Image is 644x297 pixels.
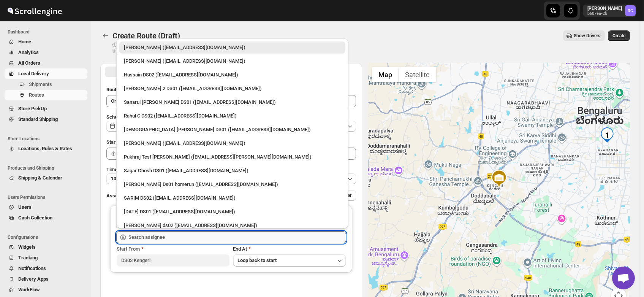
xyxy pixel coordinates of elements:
[124,181,341,188] div: [PERSON_NAME] Ds01 homerun ([EMAIL_ADDRESS][DOMAIN_NAME])
[5,202,87,213] button: Users
[587,5,622,11] p: [PERSON_NAME]
[600,127,615,143] div: 1
[124,222,341,229] div: [PERSON_NAME] ds02 ([EMAIL_ADDRESS][DOMAIN_NAME])
[124,167,341,175] div: Sagar Ghosh DS01 ([EMAIL_ADDRESS][DOMAIN_NAME])
[124,71,341,79] div: Hussain DS02 ([EMAIL_ADDRESS][DOMAIN_NAME])
[124,112,341,120] div: Rahul C DS02 ([EMAIL_ADDRESS][DOMAIN_NAME])
[116,67,348,81] li: Hussain DS02 (jarav60351@abatido.com)
[106,114,137,120] span: Scheduled for
[5,284,87,295] button: WorkFlow
[18,116,58,122] span: Standard Shipping
[18,39,31,44] span: Home
[106,167,137,172] span: Time Per Stop
[233,245,346,253] div: End At
[5,253,87,263] button: Tracking
[18,204,32,210] span: Users
[625,5,636,16] span: Rahul Chopra
[116,136,348,149] li: Vikas Rathod (lolegiy458@nalwan.com)
[18,60,40,66] span: All Orders
[116,218,348,232] li: Rashidul ds02 (vaseno4694@minduls.com)
[612,33,625,39] span: Create
[106,87,133,92] span: Route Name
[5,242,87,253] button: Widgets
[116,54,348,67] li: Mujakkir Benguli (voweh79617@daypey.com)
[233,254,346,267] button: Loop back to start
[563,30,605,41] button: Show Drivers
[608,30,630,41] button: Create
[111,176,134,182] span: 10 minutes
[29,92,44,98] span: Routes
[18,49,39,55] span: Analytics
[124,153,341,161] div: Pukhraj Test [PERSON_NAME] ([EMAIL_ADDRESS][PERSON_NAME][DOMAIN_NAME])
[8,136,87,142] span: Store Locations
[116,163,348,177] li: Sagar Ghosh DS01 (loneyoj483@downlor.com)
[399,67,436,82] button: Show satellite imagery
[124,57,341,65] div: [PERSON_NAME] ([EMAIL_ADDRESS][DOMAIN_NAME])
[8,234,87,240] span: Configurations
[105,67,231,77] button: All Route Options
[18,287,40,292] span: WorkFlow
[18,71,49,76] span: Local Delivery
[587,11,622,16] p: b607ea-2b
[574,33,600,39] span: Show Drivers
[29,81,52,87] span: Shipments
[116,122,348,136] li: Islam Laskar DS01 (vixib74172@ikowat.com)
[116,81,348,95] li: Ali Husain 2 DS01 (petec71113@advitize.com)
[106,173,356,184] button: 10 minutes
[18,265,46,271] span: Notifications
[18,244,36,250] span: Widgets
[116,149,348,163] li: Pukhraj Test Grewal (lesogip197@pariag.com)
[8,29,87,35] span: Dashboard
[106,95,356,107] input: Eg: Bengaluru Route
[116,191,348,204] li: SARIM DS02 (xititor414@owlny.com)
[5,47,87,58] button: Analytics
[100,30,111,41] button: Routes
[8,165,87,171] span: Products and Shipping
[18,146,72,151] span: Locations, Rules & Rates
[6,1,63,20] img: ScrollEngine
[5,213,87,223] button: Cash Collection
[128,231,346,243] input: Search assignee
[112,42,232,54] p: ⓘ Shipments can also be added from Shipments menu Unrouted tab
[124,208,341,216] div: [DATE] DS01 ([EMAIL_ADDRESS][DOMAIN_NAME])
[106,139,166,145] span: Start Location (Warehouse)
[116,108,348,122] li: Rahul C DS02 (rahul.chopra@home-run.co)
[18,175,62,181] span: Shipping & Calendar
[106,193,127,199] span: Assign to
[5,90,87,100] button: Routes
[583,5,636,17] button: User menu
[117,246,140,252] span: Start From
[116,41,348,54] li: Rahul Chopra (pukhraj@home-run.co)
[8,194,87,200] span: Users Permissions
[124,126,341,133] div: [DEMOGRAPHIC_DATA] [PERSON_NAME] DS01 ([EMAIL_ADDRESS][DOMAIN_NAME])
[5,37,87,47] button: Home
[116,204,348,218] li: Raja DS01 (gasecig398@owlny.com)
[5,274,87,284] button: Delivery Apps
[5,143,87,154] button: Locations, Rules & Rates
[18,255,38,260] span: Tracking
[5,263,87,274] button: Notifications
[5,173,87,183] button: Shipping & Calendar
[628,8,633,13] text: RC
[124,85,341,92] div: [PERSON_NAME] 2 DS01 ([EMAIL_ADDRESS][DOMAIN_NAME])
[612,267,635,289] a: Open chat
[124,194,341,202] div: SARIM DS02 ([EMAIL_ADDRESS][DOMAIN_NAME])
[5,58,87,68] button: All Orders
[238,257,277,263] span: Loop back to start
[124,140,341,147] div: [PERSON_NAME] ([EMAIL_ADDRESS][DOMAIN_NAME])
[18,106,47,111] span: Store PickUp
[112,31,180,40] span: Create Route (Draft)
[116,95,348,108] li: Sanarul Haque DS01 (fefifag638@adosnan.com)
[372,67,399,82] button: Show street map
[5,79,87,90] button: Shipments
[18,276,49,282] span: Delivery Apps
[124,98,341,106] div: Sanarul [PERSON_NAME] DS01 ([EMAIL_ADDRESS][DOMAIN_NAME])
[124,44,341,51] div: [PERSON_NAME] ([EMAIL_ADDRESS][DOMAIN_NAME])
[106,121,356,132] button: [DATE]|[DATE]
[116,177,348,191] li: Sourav Ds01 homerun (bamij29633@eluxeer.com)
[18,215,52,221] span: Cash Collection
